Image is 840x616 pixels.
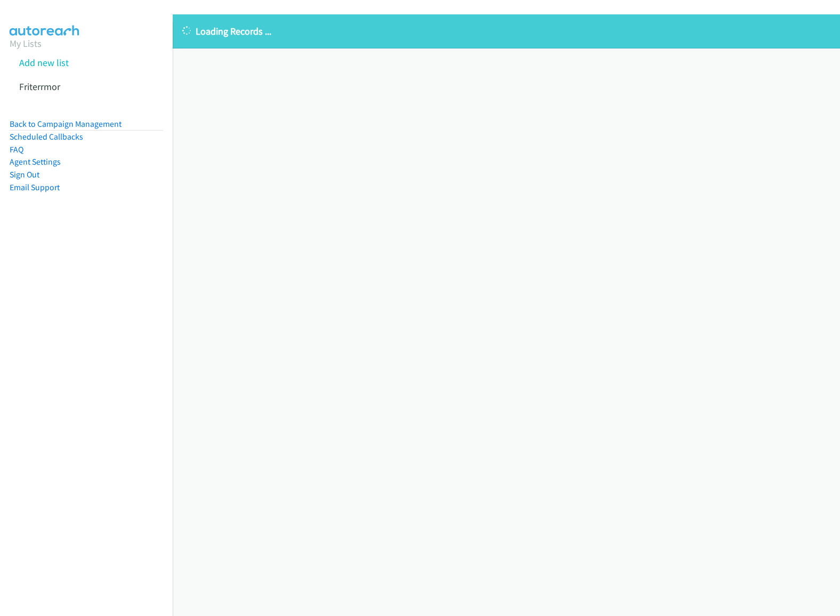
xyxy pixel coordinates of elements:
a: Agent Settings [10,157,61,167]
a: Sign Out [10,169,39,180]
a: Scheduled Callbacks [10,132,83,142]
a: Email Support [10,182,60,192]
a: FAQ [10,144,23,155]
a: Add new list [19,56,69,69]
a: Friterrmor [19,80,60,93]
p: Loading Records ... [182,24,830,38]
a: My Lists [10,37,42,50]
a: Back to Campaign Management [10,119,122,129]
